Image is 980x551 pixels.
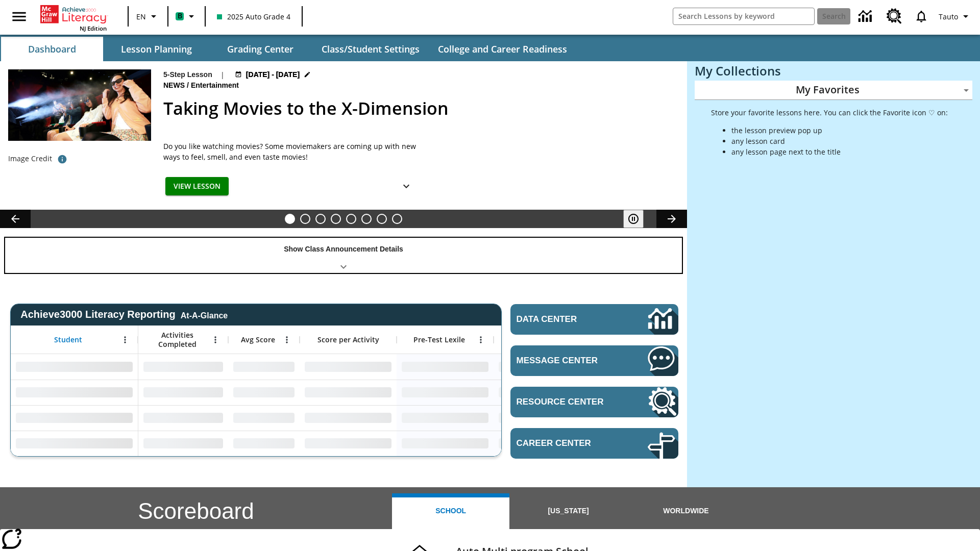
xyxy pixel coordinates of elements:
a: Data Center [852,3,880,31]
div: No Data, [138,380,228,405]
button: Slide 5 One Idea, Lots of Hard Work [346,214,356,224]
button: Open side menu [4,2,34,32]
span: / [187,81,189,89]
span: Activities Completed [143,331,211,349]
a: Home [40,4,107,24]
button: Slide 1 Taking Movies to the X-Dimension [285,214,295,224]
a: Resource Center, Will open in new tab [880,3,908,30]
button: Slide 4 What's the Big Idea? [331,214,341,224]
span: Message Center [517,356,617,366]
button: Open Menu [279,332,295,347]
div: No Data, [494,431,591,456]
span: Pre-Test Lexile [413,335,465,344]
button: College and Career Readiness [430,37,575,61]
p: Image Credit [8,154,52,164]
div: No Data, [228,431,300,456]
span: Entertainment [191,80,241,91]
button: Slide 6 Pre-release lesson [361,214,372,224]
span: 2025 Auto Grade 4 [217,11,290,22]
div: Show Class Announcement Details [5,238,682,273]
button: Slide 8 Sleepless in the Animal Kingdom [392,214,402,224]
div: At-A-Glance [181,309,228,320]
p: Store your favorite lessons here. You can click the Favorite icon ♡ on: [711,107,948,118]
button: Lesson Planning [105,37,207,61]
button: Aug 18 - Aug 24 Choose Dates [233,69,313,80]
h3: My Collections [695,64,972,78]
p: Do you like watching movies? Some moviemakers are coming up with new ways to feel, smell, and eve... [163,141,419,162]
div: No Data, [138,405,228,431]
img: Panel in front of the seats sprays water mist to the happy audience at a 4DX-equipped theater. [8,69,151,141]
span: Resource Center [517,397,617,407]
button: Pause [623,210,644,228]
div: No Data, [228,405,300,431]
button: Lesson carousel, Next [656,210,687,228]
button: View Lesson [165,177,229,196]
button: Boost Class color is mint green. Change class color [171,7,202,26]
button: Open Menu [473,332,488,347]
button: Slide 7 Career Lesson [377,214,387,224]
div: My Favorites [695,81,972,100]
span: Achieve3000 Literacy Reporting [20,309,228,320]
li: the lesson preview pop up [731,125,948,136]
div: No Data, [494,354,591,380]
button: Profile/Settings [935,7,976,26]
span: | [220,69,225,80]
button: Language: EN, Select a language [132,7,164,26]
span: Tauto [939,11,958,22]
button: Class/Student Settings [313,37,428,61]
p: Show Class Announcement Details [284,244,403,255]
button: Open Menu [208,332,223,347]
button: [US_STATE] [509,493,627,529]
button: Photo credit: Photo by The Asahi Shimbun via Getty Images [52,150,72,168]
div: Pause [623,210,654,228]
span: Student [54,335,82,344]
li: any lesson page next to the title [731,146,948,157]
li: any lesson card [731,136,948,146]
a: Resource Center, Will open in new tab [510,387,678,417]
span: [DATE] - [DATE] [246,69,300,80]
button: Dashboard [1,37,103,61]
div: No Data, [228,354,300,380]
div: No Data, [228,380,300,405]
span: NJ Edition [80,24,107,32]
div: No Data, [138,354,228,380]
span: Score per Activity [317,335,379,344]
a: Message Center [510,345,678,376]
div: No Data, [494,405,591,431]
span: B [178,10,182,22]
span: Avg Score [241,335,275,344]
button: Worldwide [627,493,745,529]
span: Career Center [517,438,617,448]
div: No Data, [494,380,591,405]
span: EN [136,11,146,22]
button: Slide 3 Do You Want Fries With That? [315,214,326,224]
a: Career Center [510,428,678,459]
div: Home [40,3,107,32]
a: Notifications [908,3,935,30]
button: School [392,493,509,529]
span: News [163,80,187,91]
h2: Taking Movies to the X-Dimension [163,95,675,121]
div: No Data, [138,431,228,456]
p: 5-Step Lesson [163,69,212,80]
input: search field [673,8,814,24]
a: Data Center [510,304,678,335]
button: Slide 2 Cars of the Future? [300,214,310,224]
span: Data Center [517,314,613,324]
button: Show Details [396,177,416,196]
button: Grading Center [209,37,311,61]
button: Open Menu [117,332,133,347]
